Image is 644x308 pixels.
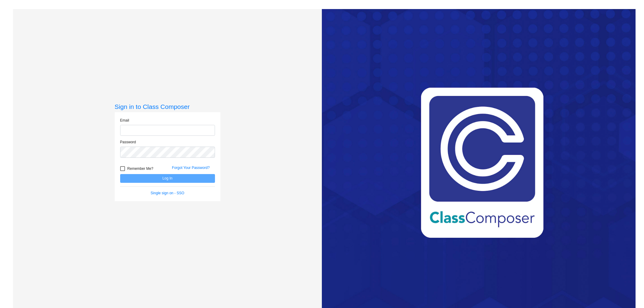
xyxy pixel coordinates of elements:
[120,118,129,123] label: Email
[151,191,184,195] a: Single sign on - SSO
[172,166,210,170] a: Forgot Your Password?
[127,165,153,172] span: Remember Me?
[120,139,136,145] label: Password
[115,103,220,110] h3: Sign in to Class Composer
[120,174,215,183] button: Log In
